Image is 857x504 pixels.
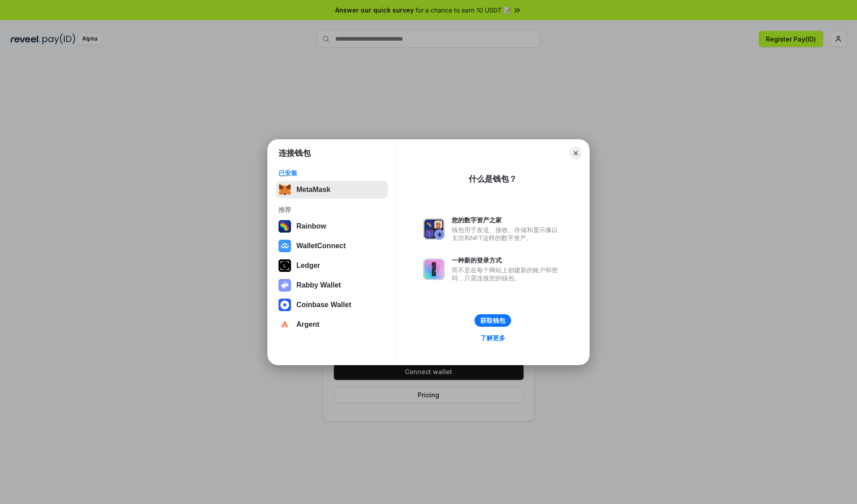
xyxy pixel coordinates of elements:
[276,217,388,235] button: Rainbow
[452,266,562,282] div: 而不是在每个网站上创建新的账户和密码，只需连接您的钱包。
[279,148,311,158] h1: 连接钱包
[296,242,346,250] div: WalletConnect
[474,314,511,327] button: 获取钱包
[452,226,562,242] div: 钱包用于发送、接收、存储和显示像以太坊和NFT这样的数字资产。
[279,183,291,196] img: svg+xml,%3Csvg%20fill%3D%22none%22%20height%3D%2233%22%20viewBox%3D%220%200%2035%2033%22%20width%...
[480,334,505,342] div: 了解更多
[296,281,341,289] div: Rabby Wallet
[279,206,385,214] div: 推荐
[279,318,291,331] img: svg+xml,%3Csvg%20width%3D%2228%22%20height%3D%2228%22%20viewBox%3D%220%200%2028%2028%22%20fill%3D...
[452,216,562,224] div: 您的数字资产之家
[570,147,582,159] button: Close
[279,169,385,177] div: 已安装
[475,332,511,344] a: 了解更多
[276,237,388,255] button: WalletConnect
[423,218,445,240] img: svg+xml,%3Csvg%20xmlns%3D%22http%3A%2F%2Fwww.w3.org%2F2000%2Fsvg%22%20fill%3D%22none%22%20viewBox...
[279,259,291,272] img: svg+xml,%3Csvg%20xmlns%3D%22http%3A%2F%2Fwww.w3.org%2F2000%2Fsvg%22%20width%3D%2228%22%20height%3...
[279,279,291,292] img: svg+xml,%3Csvg%20xmlns%3D%22http%3A%2F%2Fwww.w3.org%2F2000%2Fsvg%22%20fill%3D%22none%22%20viewBox...
[469,174,517,184] div: 什么是钱包？
[296,186,330,194] div: MetaMask
[276,296,388,314] button: Coinbase Wallet
[276,181,388,199] button: MetaMask
[276,316,388,333] button: Argent
[452,256,562,264] div: 一种新的登录方式
[296,301,351,309] div: Coinbase Wallet
[423,258,445,280] img: svg+xml,%3Csvg%20xmlns%3D%22http%3A%2F%2Fwww.w3.org%2F2000%2Fsvg%22%20fill%3D%22none%22%20viewBox...
[279,240,291,252] img: svg+xml,%3Csvg%20width%3D%2228%22%20height%3D%2228%22%20viewBox%3D%220%200%2028%2028%22%20fill%3D...
[276,257,388,275] button: Ledger
[480,317,505,325] div: 获取钱包
[279,220,291,233] img: svg+xml,%3Csvg%20width%3D%22120%22%20height%3D%22120%22%20viewBox%3D%220%200%20120%20120%22%20fil...
[296,222,326,230] div: Rainbow
[279,299,291,311] img: svg+xml,%3Csvg%20width%3D%2228%22%20height%3D%2228%22%20viewBox%3D%220%200%2028%2028%22%20fill%3D...
[296,262,320,270] div: Ledger
[296,321,320,329] div: Argent
[276,276,388,294] button: Rabby Wallet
